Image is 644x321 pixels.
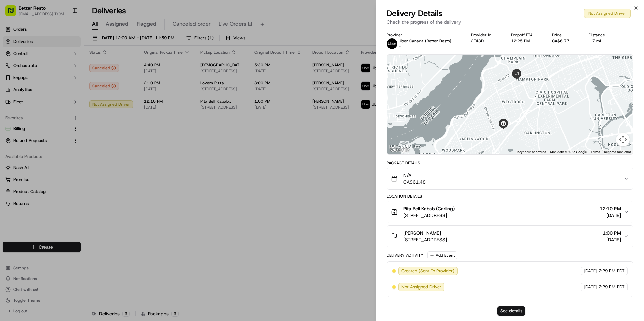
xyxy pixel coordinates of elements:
button: Keyboard shortcuts [517,150,546,154]
span: [DATE] [603,236,621,243]
span: - [399,44,401,49]
div: CA$6.77 [552,38,578,44]
span: [DATE] [54,104,68,109]
span: [DATE] [600,212,621,219]
div: Price [552,32,578,38]
img: Nash [7,7,20,20]
div: 12:25 PM [511,38,541,44]
a: 💻API Documentation [54,147,110,159]
button: Pita Bell Kabab (Carling)[STREET_ADDRESS]12:10 PM[DATE] [387,201,633,223]
input: Got a question? Start typing here... [17,43,121,50]
div: 📗 [7,150,12,156]
img: uber-new-logo.jpeg [387,38,397,49]
div: Provider Id [471,32,500,38]
span: [STREET_ADDRESS] [403,236,447,243]
button: Start new chat [114,66,122,74]
button: 2E43D [471,38,484,44]
span: 2:29 PM EDT [599,268,625,274]
button: See details [497,306,525,316]
a: Powered byPylon [47,166,81,171]
div: Delivery Activity [387,253,423,258]
span: • [50,104,53,109]
p: Check the progress of the delivery [387,19,633,25]
span: Not Assigned Driver [401,284,441,290]
img: 1738778727109-b901c2ba-d612-49f7-a14d-d897ce62d23f [14,64,26,76]
img: Google [389,146,411,154]
a: Terms (opens in new tab) [591,150,600,154]
span: Map data ©2025 Google [550,150,587,154]
button: Map camera controls [616,133,630,146]
a: 📗Knowledge Base [4,147,54,159]
a: Report a map error [604,150,631,154]
span: Pylon [67,166,81,171]
img: 1736555255976-a54dd68f-1ca7-489b-9aae-adbdc363a1c4 [13,104,19,110]
p: Uber Canada (Better Resto) [399,38,451,44]
span: 12:10 PM [600,205,621,212]
span: [DATE] [584,284,597,290]
button: [PERSON_NAME][STREET_ADDRESS]1:00 PM[DATE] [387,226,633,247]
button: See all [104,86,122,94]
div: Distance [589,32,614,38]
div: 1.7 mi [589,38,614,44]
span: N/A [403,172,426,179]
span: • [22,122,24,127]
span: [DATE] [584,268,597,274]
span: Delivery Details [387,8,442,19]
span: Created (Sent To Provider) [401,268,454,274]
span: 1:00 PM [603,230,621,236]
a: Open this area in Google Maps (opens a new window) [389,146,411,154]
span: Knowledge Base [13,150,51,156]
button: N/ACA$61.48 [387,168,633,189]
div: Start new chat [30,64,110,71]
div: Provider [387,32,460,38]
span: API Documentation [63,150,108,156]
button: Add Event [427,251,457,259]
span: 2:29 PM EDT [599,284,625,290]
span: Pita Bell Kabab (Carling) [403,205,455,212]
div: Package Details [387,160,633,166]
img: 1736555255976-a54dd68f-1ca7-489b-9aae-adbdc363a1c4 [7,64,19,76]
div: Past conversations [7,87,45,92]
img: Regen Pajulas [7,98,17,108]
div: Location Details [387,194,633,199]
span: [PERSON_NAME] [403,230,441,236]
div: We're available if you need us! [30,71,92,76]
p: Welcome 👋 [7,27,122,38]
span: CA$61.48 [403,179,426,185]
div: Dropoff ETA [511,32,541,38]
div: 💻 [57,150,62,156]
span: [STREET_ADDRESS] [403,212,455,219]
span: Regen Pajulas [21,104,49,109]
span: [DATE] [26,122,40,127]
